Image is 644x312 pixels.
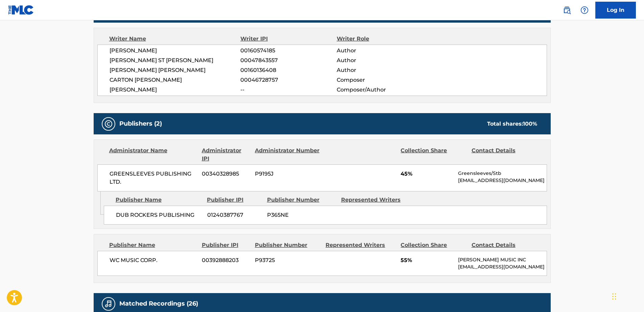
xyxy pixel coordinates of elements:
[472,147,537,163] div: Contact Details
[240,76,336,84] span: 00046728757
[109,35,241,43] div: Writer Name
[560,3,574,17] a: Public Search
[563,6,571,14] img: search
[267,211,336,219] span: P365NE
[207,211,262,219] span: 01240387767
[240,86,336,94] span: --
[116,211,202,219] span: DUB ROCKERS PUBLISHING
[255,147,320,163] div: Administrator Number
[110,170,197,186] span: GREENSLEEVES PUBLISHING LTD.
[337,86,424,94] span: Composer/Author
[472,241,537,249] div: Contact Details
[337,47,424,55] span: Author
[337,76,424,84] span: Composer
[110,47,241,55] span: [PERSON_NAME]
[401,241,466,249] div: Collection Share
[110,86,241,94] span: [PERSON_NAME]
[110,66,241,74] span: [PERSON_NAME] [PERSON_NAME]
[401,170,453,178] span: 45%
[240,35,337,43] div: Writer IPI
[116,196,202,204] div: Publisher Name
[240,47,336,55] span: 00160574185
[202,170,250,178] span: 00340328985
[458,263,546,270] p: [EMAIL_ADDRESS][DOMAIN_NAME]
[119,120,162,128] h5: Publishers (2)
[401,147,466,163] div: Collection Share
[255,241,320,249] div: Publisher Number
[612,286,616,307] div: Drag
[104,300,113,308] img: Matched Recordings
[255,170,320,178] span: P9195J
[523,121,537,127] span: 100 %
[458,170,546,177] p: Greensleeves/Stb
[202,256,250,264] span: 00392888203
[255,256,320,264] span: P93725
[267,196,336,204] div: Publisher Number
[610,280,644,312] iframe: Chat Widget
[110,76,241,84] span: CARTON [PERSON_NAME]
[110,56,241,64] span: [PERSON_NAME] ST [PERSON_NAME]
[207,196,262,204] div: Publisher IPI
[578,3,591,17] div: Help
[337,35,424,43] div: Writer Role
[595,2,636,19] a: Log In
[8,5,34,15] img: MLC Logo
[119,300,198,308] h5: Matched Recordings (26)
[341,196,410,204] div: Represented Writers
[337,56,424,64] span: Author
[580,6,589,14] img: help
[109,147,197,163] div: Administrator Name
[109,241,197,249] div: Publisher Name
[240,66,336,74] span: 00160136408
[202,147,250,163] div: Administrator IPI
[458,256,546,263] p: [PERSON_NAME] MUSIC INC
[337,66,424,74] span: Author
[458,177,546,184] p: [EMAIL_ADDRESS][DOMAIN_NAME]
[104,120,113,128] img: Publishers
[110,256,197,264] span: WC MUSIC CORP.
[202,241,250,249] div: Publisher IPI
[487,120,537,128] div: Total shares:
[401,256,453,264] span: 55%
[240,56,336,64] span: 00047843557
[326,241,396,249] div: Represented Writers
